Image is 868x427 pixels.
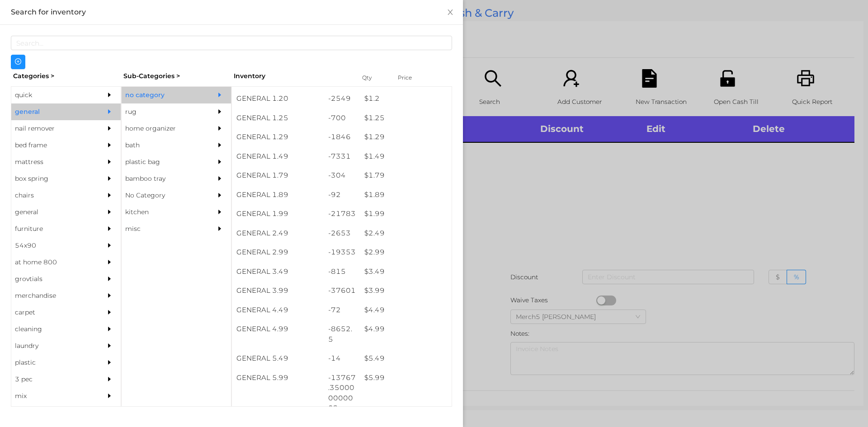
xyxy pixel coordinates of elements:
i: icon: caret-right [106,326,113,332]
div: GENERAL 4.99 [232,319,324,339]
i: icon: caret-right [106,225,113,232]
div: -8652.5 [324,319,360,349]
div: GENERAL 5.99 [232,368,324,388]
div: carpet [11,304,94,321]
i: icon: caret-right [106,292,113,299]
i: icon: caret-right [106,125,113,131]
div: bath [122,137,204,154]
i: icon: caret-right [217,142,223,148]
div: $ 1.29 [360,127,452,147]
div: GENERAL 2.99 [232,243,324,262]
div: GENERAL 4.49 [232,300,324,320]
i: icon: caret-right [106,159,113,165]
div: Categories > [11,69,121,83]
div: GENERAL 1.89 [232,185,324,205]
i: icon: caret-right [217,92,223,98]
div: $ 1.49 [360,147,452,166]
div: mix [11,388,94,404]
button: icon: plus-circle [11,55,25,69]
i: icon: caret-right [106,192,113,198]
div: nail remover [11,120,94,137]
div: GENERAL 3.49 [232,262,324,282]
div: -72 [324,300,360,320]
div: general [11,103,94,120]
i: icon: caret-right [106,92,113,98]
i: icon: caret-right [217,225,223,232]
div: GENERAL 1.29 [232,127,324,147]
div: GENERAL 1.49 [232,147,324,166]
i: icon: caret-right [217,125,223,131]
div: $ 1.2 [360,89,452,108]
div: cleaning [11,321,94,338]
div: Price [396,71,432,84]
div: -14 [324,349,360,368]
div: -815 [324,262,360,282]
i: icon: caret-right [106,276,113,282]
i: icon: caret-right [106,259,113,265]
i: icon: caret-right [217,192,223,198]
div: -37601 [324,281,360,300]
div: home organizer [122,120,204,137]
div: -700 [324,108,360,128]
div: -2653 [324,224,360,243]
div: appliances [11,404,94,421]
div: GENERAL 2.49 [232,224,324,243]
div: rug [122,103,204,120]
div: no category [122,87,204,103]
div: laundry [11,338,94,354]
div: mattress [11,154,94,170]
div: grovtials [11,271,94,287]
div: furniture [11,221,94,237]
div: GENERAL 3.99 [232,281,324,300]
i: icon: caret-right [217,175,223,182]
i: icon: caret-right [217,108,223,115]
div: chairs [11,187,94,204]
div: $ 1.25 [360,108,452,128]
div: Inventory [234,71,351,81]
div: GENERAL 1.99 [232,204,324,224]
div: merchandise [11,287,94,304]
div: Sub-Categories > [121,69,231,83]
div: $ 3.99 [360,281,452,300]
i: icon: caret-right [106,359,113,366]
div: box spring [11,170,94,187]
div: kitchen [122,204,204,221]
i: icon: caret-right [217,209,223,215]
i: icon: caret-right [106,142,113,148]
div: general [11,204,94,221]
div: 54x90 [11,237,94,254]
div: Search for inventory [11,7,452,17]
div: bamboo tray [122,170,204,187]
i: icon: caret-right [106,108,113,115]
div: -1846 [324,127,360,147]
div: $ 4.99 [360,319,452,339]
div: 3 pec [11,371,94,388]
div: $ 1.99 [360,204,452,224]
div: GENERAL 1.20 [232,89,324,108]
div: $ 5.99 [360,368,452,388]
div: GENERAL 1.25 [232,108,324,128]
div: -19353 [324,243,360,262]
div: -92 [324,185,360,205]
i: icon: caret-right [106,343,113,349]
div: plastic [11,354,94,371]
i: icon: caret-right [106,309,113,315]
i: icon: caret-right [106,242,113,249]
i: icon: close [447,9,454,16]
i: icon: caret-right [106,209,113,215]
div: at home 800 [11,254,94,271]
div: $ 2.49 [360,224,452,243]
i: icon: caret-right [106,393,113,399]
div: -13767.350000000002 [324,368,360,418]
div: -7331 [324,147,360,166]
i: icon: caret-right [106,376,113,382]
i: icon: caret-right [106,175,113,182]
input: Search... [11,36,452,50]
div: $ 1.79 [360,166,452,185]
div: $ 4.49 [360,300,452,320]
div: GENERAL 5.49 [232,349,324,368]
div: quick [11,87,94,103]
div: -21783 [324,204,360,224]
div: GENERAL 1.79 [232,166,324,185]
div: -304 [324,166,360,185]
